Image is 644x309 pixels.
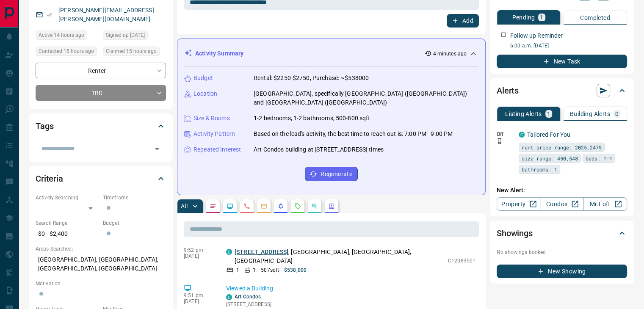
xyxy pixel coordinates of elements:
[106,31,145,39] span: Signed up [DATE]
[497,226,533,240] h2: Showings
[193,114,230,123] p: Size & Rooms
[547,111,550,117] p: 1
[433,50,467,58] p: 4 minutes ago
[36,253,166,276] p: [GEOGRAPHIC_DATA], [GEOGRAPHIC_DATA], [GEOGRAPHIC_DATA], [GEOGRAPHIC_DATA]
[586,154,612,163] span: beds: 1-1
[540,14,543,20] p: 1
[36,168,166,189] div: Criteria
[497,197,540,211] a: Property
[254,130,453,138] p: Based on the lead's activity, the best time to reach out is: 7:00 PM - 9:00 PM
[519,132,525,138] div: condos.ca
[103,219,166,227] p: Budget:
[497,138,503,144] svg: Push Notification Only
[39,47,94,55] span: Contacted 15 hours ago
[277,203,284,210] svg: Listing Alerts
[36,85,166,101] div: TBD
[36,30,99,42] div: Tue Oct 14 2025
[497,80,627,101] div: Alerts
[497,248,627,256] p: No showings booked
[36,172,63,185] h2: Criteria
[261,266,279,274] p: 507 sqft
[184,292,213,298] p: 9:51 pm
[305,167,358,181] button: Regenerate
[311,203,318,210] svg: Opportunities
[497,265,627,278] button: New Showing
[294,203,301,210] svg: Requests
[103,47,166,58] div: Tue Oct 14 2025
[253,266,256,274] p: 1
[448,257,475,265] p: C12083501
[36,227,99,241] p: $0 - $2,400
[254,145,384,154] p: Art Condos building at [STREET_ADDRESS] times
[284,266,307,274] p: $538,000
[226,249,232,255] div: condos.ca
[570,111,610,117] p: Building Alerts
[527,131,570,138] a: Tailored For You
[210,203,216,210] svg: Notes
[181,203,188,209] p: All
[184,253,213,259] p: [DATE]
[193,89,217,98] p: Location
[497,84,519,97] h2: Alerts
[522,165,557,174] span: bathrooms: 1
[36,63,166,78] div: Renter
[58,7,154,22] a: [PERSON_NAME][EMAIL_ADDRESS][PERSON_NAME][DOMAIN_NAME]
[103,194,166,201] p: Timeframe:
[195,49,243,58] p: Activity Summary
[36,280,166,287] p: Motivation:
[497,130,514,138] p: Off
[510,42,627,50] p: 6:00 a.m. [DATE]
[235,248,288,255] a: [STREET_ADDRESS]
[103,30,166,42] div: Mon Jun 17 2024
[583,197,627,211] a: Mr.Loft
[226,301,315,308] p: [STREET_ADDRESS]
[193,130,235,138] p: Activity Pattern
[184,247,213,253] p: 9:52 pm
[328,203,335,210] svg: Agent Actions
[226,294,232,300] div: condos.ca
[540,197,583,211] a: Condos
[615,111,619,117] p: 0
[522,143,602,152] span: rent price range: 2025,2475
[505,111,542,117] p: Listing Alerts
[235,248,444,265] p: , [GEOGRAPHIC_DATA], [GEOGRAPHIC_DATA], [GEOGRAPHIC_DATA]
[497,186,627,195] p: New Alert:
[184,46,478,61] div: Activity Summary4 minutes ago
[36,47,99,58] div: Tue Oct 14 2025
[236,266,239,274] p: 1
[580,15,610,21] p: Completed
[235,294,261,300] a: Art Condos
[497,223,627,243] div: Showings
[39,31,84,39] span: Active 14 hours ago
[226,284,475,293] p: Viewed a Building
[36,219,99,227] p: Search Range:
[512,14,535,20] p: Pending
[36,116,166,136] div: Tags
[243,203,250,210] svg: Calls
[254,74,369,83] p: Rental: $2250-$2750, Purchase: ~$538000
[510,31,563,40] p: Follow up Reminder
[36,119,53,133] h2: Tags
[227,203,233,210] svg: Lead Browsing Activity
[497,55,627,68] button: New Task
[106,47,157,55] span: Claimed 15 hours ago
[47,12,53,18] svg: Email Verified
[254,89,478,107] p: [GEOGRAPHIC_DATA], specifically [GEOGRAPHIC_DATA] ([GEOGRAPHIC_DATA]) and [GEOGRAPHIC_DATA] ([GEO...
[254,114,370,123] p: 1-2 bedrooms, 1-2 bathrooms, 500-800 sqft
[522,154,578,163] span: size range: 450,548
[193,145,241,154] p: Repeated Interest
[184,298,213,304] p: [DATE]
[36,245,166,253] p: Areas Searched:
[193,74,213,83] p: Budget
[36,194,99,201] p: Actively Searching:
[260,203,267,210] svg: Emails
[447,14,479,28] button: Add
[151,143,163,155] button: Open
